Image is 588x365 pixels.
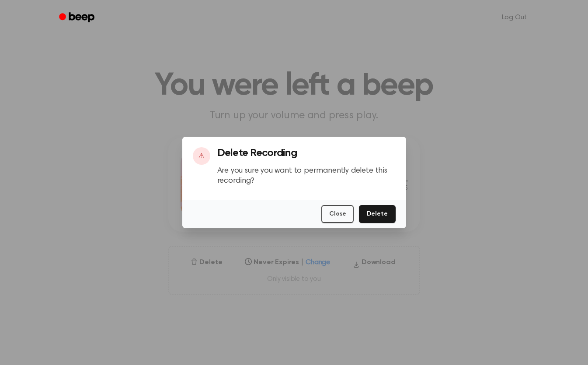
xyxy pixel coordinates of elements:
a: Beep [53,9,102,26]
h3: Delete Recording [217,147,396,159]
a: Log Out [493,7,536,28]
button: Delete [359,205,395,223]
p: Are you sure you want to permanently delete this recording? [217,166,396,186]
div: ⚠ [193,147,210,165]
button: Close [321,205,354,223]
